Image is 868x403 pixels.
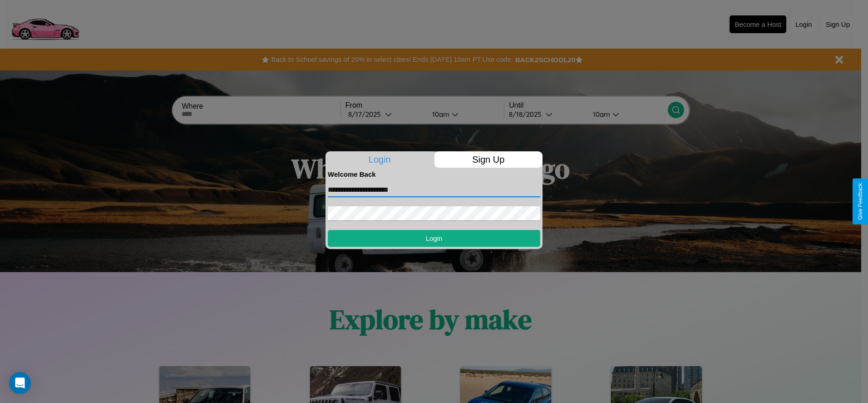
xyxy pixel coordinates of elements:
[325,151,434,168] p: Login
[9,372,31,394] div: Open Intercom Messenger
[434,151,543,168] p: Sign Up
[328,230,540,247] button: Login
[328,170,540,178] h4: Welcome Back
[857,183,863,220] div: Give Feedback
